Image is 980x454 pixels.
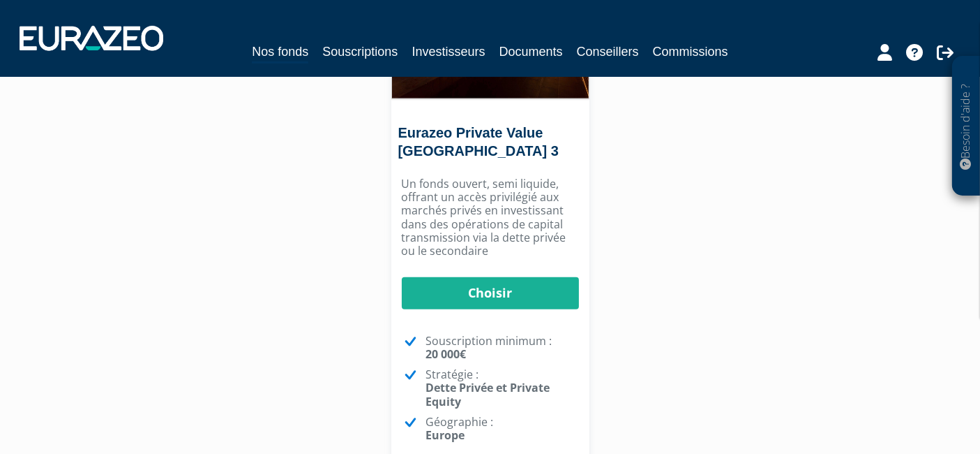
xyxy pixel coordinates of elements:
p: Souscription minimum : [426,335,579,361]
a: Documents [499,42,563,61]
a: Souscriptions [322,42,398,61]
p: Un fonds ouvert, semi liquide, offrant un accès privilégié aux marchés privés en investissant dan... [402,177,579,258]
p: Besoin d'aide ? [958,64,974,189]
p: Stratégie : [426,368,579,409]
img: 1732889491-logotype_eurazeo_blanc_rvb.png [20,26,163,51]
strong: Europe [426,427,465,443]
strong: Dette Privée et Private Equity [426,380,550,409]
a: Conseillers [577,42,639,61]
a: Commissions [653,42,728,61]
a: Nos fonds [252,42,308,64]
a: Investisseurs [412,42,485,61]
p: Géographie : [426,416,579,442]
strong: 20 000€ [426,346,467,362]
a: Choisir [402,277,579,309]
a: Eurazeo Private Value [GEOGRAPHIC_DATA] 3 [398,125,559,159]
